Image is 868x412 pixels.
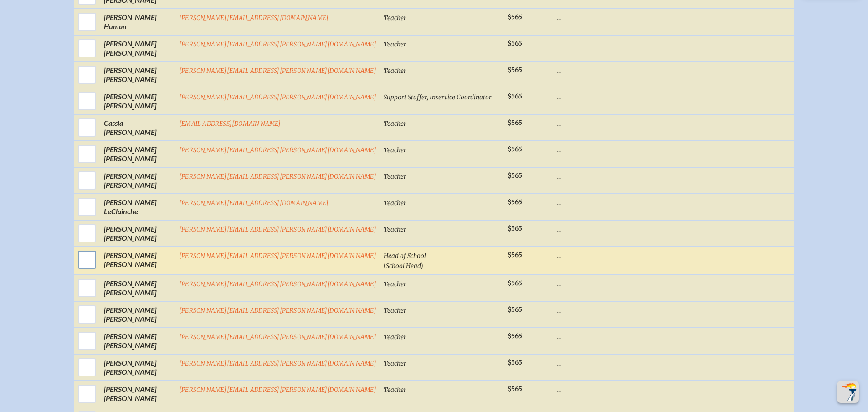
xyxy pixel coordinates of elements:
[508,13,522,21] span: $565
[508,145,522,153] span: $565
[384,41,406,48] span: Teacher
[100,9,175,35] td: [PERSON_NAME] Human
[384,173,406,180] span: Teacher
[384,93,492,101] span: Support Staffer, Inservice Coordinator
[100,275,175,301] td: [PERSON_NAME] [PERSON_NAME]
[557,118,622,128] p: ...
[179,67,376,75] a: [PERSON_NAME][EMAIL_ADDRESS][PERSON_NAME][DOMAIN_NAME]
[100,354,175,381] td: [PERSON_NAME] [PERSON_NAME]
[100,247,175,275] td: [PERSON_NAME] [PERSON_NAME]
[508,172,522,180] span: $565
[508,306,522,314] span: $565
[557,224,622,233] p: ...
[179,333,376,341] a: [PERSON_NAME][EMAIL_ADDRESS][PERSON_NAME][DOMAIN_NAME]
[557,332,622,341] p: ...
[557,145,622,154] p: ...
[557,198,622,207] p: ...
[557,251,622,260] p: ...
[179,199,329,207] a: [PERSON_NAME][EMAIL_ADDRESS][DOMAIN_NAME]
[384,67,406,75] span: Teacher
[557,66,622,75] p: ...
[508,225,522,232] span: $565
[100,301,175,328] td: [PERSON_NAME] [PERSON_NAME]
[508,66,522,74] span: $565
[384,226,406,233] span: Teacher
[384,120,406,128] span: Teacher
[179,146,376,154] a: [PERSON_NAME][EMAIL_ADDRESS][PERSON_NAME][DOMAIN_NAME]
[100,220,175,247] td: [PERSON_NAME] [PERSON_NAME]
[384,386,406,394] span: Teacher
[179,386,376,394] a: [PERSON_NAME][EMAIL_ADDRESS][PERSON_NAME][DOMAIN_NAME]
[100,194,175,220] td: [PERSON_NAME] LeClainche
[100,167,175,194] td: [PERSON_NAME] [PERSON_NAME]
[557,92,622,101] p: ...
[100,141,175,167] td: [PERSON_NAME] [PERSON_NAME]
[508,332,522,340] span: $565
[179,307,376,314] a: [PERSON_NAME][EMAIL_ADDRESS][PERSON_NAME][DOMAIN_NAME]
[179,120,281,128] a: [EMAIL_ADDRESS][DOMAIN_NAME]
[100,328,175,354] td: [PERSON_NAME] [PERSON_NAME]
[100,114,175,141] td: Cassia [PERSON_NAME]
[100,88,175,114] td: [PERSON_NAME] [PERSON_NAME]
[508,251,522,259] span: $565
[384,360,406,367] span: Teacher
[100,381,175,407] td: [PERSON_NAME] [PERSON_NAME]
[557,279,622,288] p: ...
[384,146,406,154] span: Teacher
[384,307,406,314] span: Teacher
[386,262,421,270] span: School Head
[179,252,376,260] a: [PERSON_NAME][EMAIL_ADDRESS][PERSON_NAME][DOMAIN_NAME]
[557,13,622,22] p: ...
[179,93,376,101] a: [PERSON_NAME][EMAIL_ADDRESS][PERSON_NAME][DOMAIN_NAME]
[384,261,386,269] span: (
[508,119,522,127] span: $565
[839,383,857,401] img: To the top
[508,279,522,287] span: $565
[557,171,622,180] p: ...
[179,14,329,22] a: [PERSON_NAME][EMAIL_ADDRESS][DOMAIN_NAME]
[557,305,622,314] p: ...
[557,39,622,48] p: ...
[508,40,522,47] span: $565
[179,173,376,180] a: [PERSON_NAME][EMAIL_ADDRESS][PERSON_NAME][DOMAIN_NAME]
[384,14,406,22] span: Teacher
[179,280,376,288] a: [PERSON_NAME][EMAIL_ADDRESS][PERSON_NAME][DOMAIN_NAME]
[100,62,175,88] td: [PERSON_NAME] [PERSON_NAME]
[179,41,376,48] a: [PERSON_NAME][EMAIL_ADDRESS][PERSON_NAME][DOMAIN_NAME]
[384,199,406,207] span: Teacher
[384,333,406,341] span: Teacher
[508,198,522,206] span: $565
[100,35,175,62] td: [PERSON_NAME] [PERSON_NAME]
[557,385,622,394] p: ...
[508,93,522,100] span: $565
[421,261,423,269] span: )
[179,360,376,367] a: [PERSON_NAME][EMAIL_ADDRESS][PERSON_NAME][DOMAIN_NAME]
[179,226,376,233] a: [PERSON_NAME][EMAIL_ADDRESS][PERSON_NAME][DOMAIN_NAME]
[384,280,406,288] span: Teacher
[384,252,426,260] span: Head of School
[508,359,522,366] span: $565
[837,381,859,403] button: Scroll Top
[557,358,622,367] p: ...
[508,385,522,393] span: $565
